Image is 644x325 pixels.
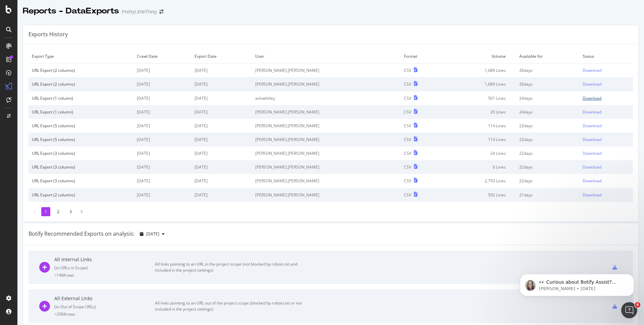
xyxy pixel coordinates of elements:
[32,123,130,129] div: URL Export (5 columns)
[516,146,579,160] td: 22 days
[133,160,191,174] td: [DATE]
[159,9,163,14] div: arrow-right-arrow-left
[510,260,644,307] iframe: Intercom notifications message
[252,146,400,160] td: [PERSON_NAME].[PERSON_NAME]
[443,160,516,174] td: 6 Lines
[191,188,252,202] td: [DATE]
[191,133,252,146] td: [DATE]
[191,91,252,105] td: [DATE]
[583,192,601,198] div: Download
[400,49,443,63] td: Format
[583,137,630,142] a: Download
[191,146,252,160] td: [DATE]
[404,81,411,87] div: CSV
[583,123,630,129] a: Download
[133,133,191,146] td: [DATE]
[516,63,579,78] td: 26 days
[583,123,601,129] div: Download
[516,174,579,188] td: 22 days
[191,77,252,91] td: [DATE]
[583,81,601,87] div: Download
[516,49,579,63] td: Available for
[579,49,633,63] td: Status
[404,123,411,129] div: CSV
[583,109,601,115] div: Download
[29,49,133,63] td: Export Type
[32,150,130,156] div: URL Export (3 columns)
[133,174,191,188] td: [DATE]
[191,63,252,78] td: [DATE]
[404,95,411,101] div: CSV
[443,146,516,160] td: 24 Lines
[583,178,630,184] a: Download
[155,300,306,312] div: All links pointing to an URL out of the project scope (blocked by robots.txt or not included in t...
[155,261,306,273] div: All links pointing to an URL in the project scope (not blocked by robots.txt and included in the ...
[583,95,630,101] a: Download
[583,67,601,73] div: Download
[443,133,516,146] td: 114 Lines
[516,133,579,146] td: 22 days
[583,109,630,115] a: Download
[29,31,68,38] div: Exports History
[32,164,130,170] div: URL Export (3 columns)
[635,302,640,308] span: 6
[252,63,400,78] td: [PERSON_NAME].[PERSON_NAME]
[133,119,191,133] td: [DATE]
[32,178,130,184] div: URL Export (3 columns)
[32,81,130,87] div: URL Export (2 columns)
[443,63,516,78] td: 1,689 Lines
[583,150,630,156] a: Download
[404,137,411,142] div: CSV
[23,5,119,17] div: Reports - DataExports
[54,207,63,216] li: 2
[443,188,516,202] td: 592 Lines
[54,256,155,263] div: All Internal Links
[32,109,130,115] div: URL Export (1 column)
[516,188,579,202] td: 21 days
[516,91,579,105] td: 24 days
[583,95,601,101] div: Download
[583,164,630,170] a: Download
[191,160,252,174] td: [DATE]
[54,304,155,310] div: ( to Out of Scope URLs )
[133,77,191,91] td: [DATE]
[583,192,630,198] a: Download
[29,230,135,238] div: Botify Recommended Exports on analysis:
[621,302,637,318] iframe: Intercom live chat
[404,178,411,184] div: CSV
[583,81,630,87] a: Download
[54,295,155,302] div: All External Links
[443,174,516,188] td: 2,793 Lines
[146,231,159,237] span: 2025 Aug. 8th
[252,91,400,105] td: ashwhitley
[583,178,601,184] div: Download
[404,192,411,198] div: CSV
[404,164,411,170] div: CSV
[191,49,252,63] td: Export Date
[583,164,601,170] div: Download
[133,91,191,105] td: [DATE]
[516,105,579,119] td: 24 days
[252,174,400,188] td: [PERSON_NAME].[PERSON_NAME]
[516,77,579,91] td: 26 days
[404,67,411,73] div: CSV
[252,119,400,133] td: [PERSON_NAME].[PERSON_NAME]
[32,67,130,73] div: URL Export (2 columns)
[191,119,252,133] td: [DATE]
[583,67,630,73] a: Download
[191,105,252,119] td: [DATE]
[122,8,157,15] div: PrettyLittleThing
[443,77,516,91] td: 1,689 Lines
[252,133,400,146] td: [PERSON_NAME].[PERSON_NAME]
[516,119,579,133] td: 22 days
[41,207,50,216] li: 1
[583,150,601,156] div: Download
[137,229,167,239] button: [DATE]
[133,49,191,63] td: Crawl Date
[133,63,191,78] td: [DATE]
[32,95,130,101] div: URL Export (1 column)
